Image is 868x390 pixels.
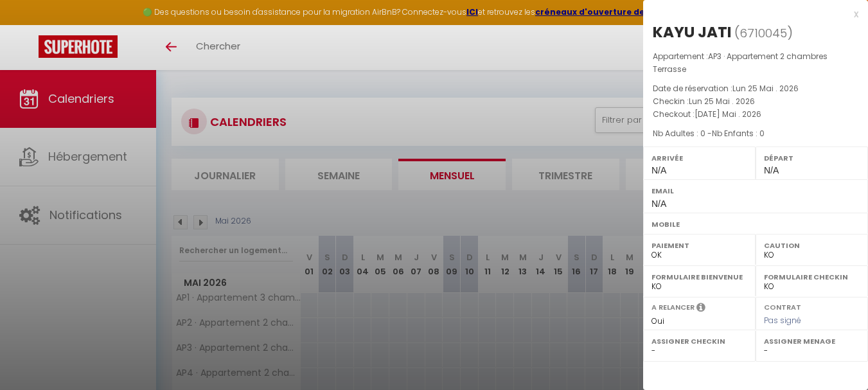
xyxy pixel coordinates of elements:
[764,152,860,164] label: Départ
[651,165,666,175] span: N/A
[712,128,765,139] span: Nb Enfants : 0
[651,184,860,197] label: Email
[653,95,858,108] p: Checkin :
[653,128,765,139] span: Nb Adultes : 0 -
[651,270,747,283] label: Formulaire Bienvenue
[651,218,860,231] label: Mobile
[653,22,731,42] div: KAYU JATI
[732,83,799,94] span: Lun 25 Mai . 2026
[643,6,858,22] div: x
[653,50,858,76] p: Appartement :
[764,239,860,252] label: Caution
[651,335,747,348] label: Assigner Checkin
[651,199,666,209] span: N/A
[740,25,787,41] span: 6710045
[689,96,755,107] span: Lun 25 Mai . 2026
[651,152,747,164] label: Arrivée
[695,109,761,120] span: [DATE] Mai . 2026
[696,302,705,316] i: Sélectionner OUI si vous souhaiter envoyer les séquences de messages post-checkout
[764,302,801,310] label: Contrat
[653,82,858,95] p: Date de réservation :
[651,302,695,313] label: A relancer
[734,24,793,42] span: ( )
[764,270,860,283] label: Formulaire Checkin
[764,165,779,175] span: N/A
[764,335,860,348] label: Assigner Menage
[653,108,858,121] p: Checkout :
[653,51,828,75] span: AP3 · Appartement 2 chambres Terrasse
[764,315,801,326] span: Pas signé
[651,239,747,252] label: Paiement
